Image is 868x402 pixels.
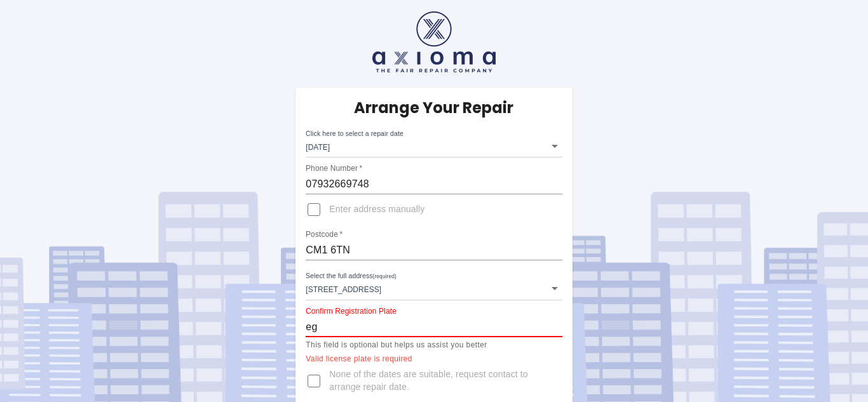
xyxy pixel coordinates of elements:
[306,135,562,157] div: [DATE]
[306,339,562,352] p: This field is optional but helps us assist you better
[329,203,424,216] span: Enter address manually
[306,129,403,138] label: Click here to select a repair date
[354,98,513,118] h5: Arrange Your Repair
[306,163,362,174] label: Phone Number
[306,229,342,240] label: Postcode
[329,368,552,394] span: None of the dates are suitable, request contact to arrange repair date.
[306,277,562,300] div: [STREET_ADDRESS]
[373,274,397,279] small: (required)
[306,271,397,281] label: Select the full address
[306,353,562,366] p: Valid license plate is required
[306,305,397,316] label: Confirm Registration Plate
[372,11,496,72] img: axioma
